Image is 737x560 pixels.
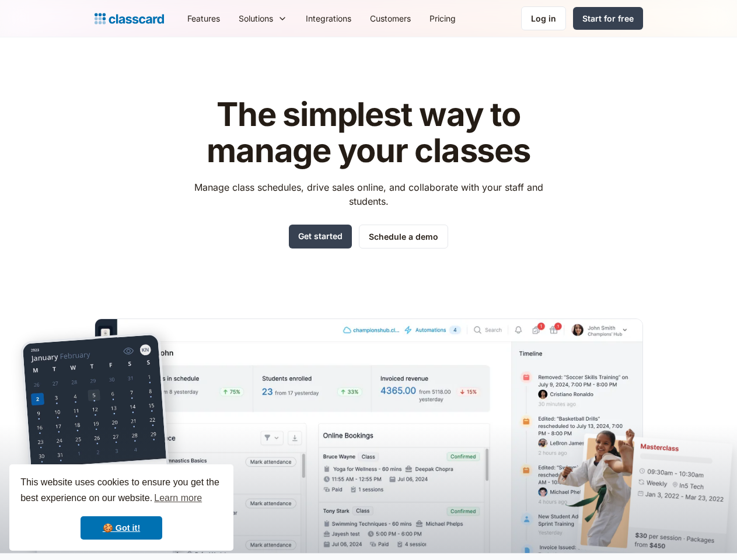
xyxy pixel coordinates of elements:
[521,6,566,30] a: Log in
[152,489,204,507] a: learn more about cookies
[95,10,164,27] a: home
[359,225,448,249] a: Schedule a demo
[289,225,352,249] a: Get started
[183,180,554,208] p: Manage class schedules, drive sales online, and collaborate with your staff and students.
[20,475,222,507] span: This website uses cookies to ensure you get the best experience on our website.
[9,464,233,551] div: cookieconsent
[81,516,162,540] a: dismiss cookie message
[573,7,643,30] a: Start for free
[582,12,634,24] div: Start for free
[178,5,229,32] a: Features
[183,97,554,169] h1: The simplest way to manage your classes
[296,5,361,32] a: Integrations
[229,5,296,32] div: Solutions
[239,12,273,24] div: Solutions
[361,5,420,32] a: Customers
[420,5,465,32] a: Pricing
[531,12,556,24] div: Log in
